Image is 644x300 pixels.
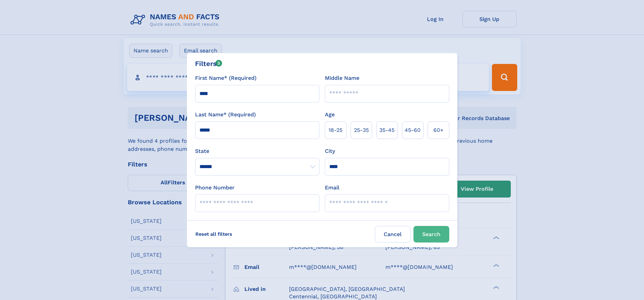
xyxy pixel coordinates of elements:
label: Cancel [375,226,411,243]
span: 35‑45 [379,126,395,134]
label: City [325,147,335,155]
span: 60+ [433,126,444,134]
span: 25‑35 [354,126,369,134]
span: 45‑60 [405,126,421,134]
label: Reset all filters [191,226,237,242]
div: Filters [195,59,222,69]
label: Email [325,184,339,192]
label: Middle Name [325,74,359,82]
label: Phone Number [195,184,235,192]
button: Search [413,226,449,243]
label: Age [325,111,335,119]
label: State [195,147,319,155]
label: First Name* (Required) [195,74,257,82]
label: Last Name* (Required) [195,111,256,119]
span: 18‑25 [329,126,342,134]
